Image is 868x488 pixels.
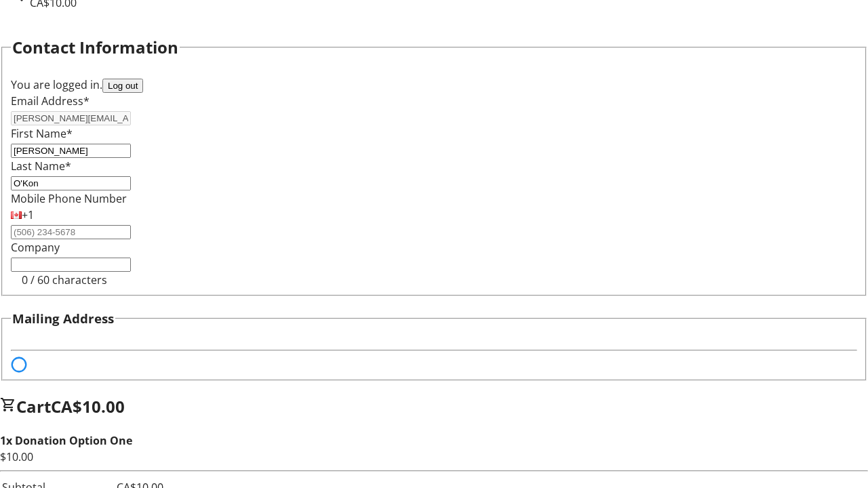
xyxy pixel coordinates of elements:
tr-character-limit: 0 / 60 characters [22,272,107,287]
h2: Contact Information [12,35,178,60]
span: Cart [16,395,51,418]
h3: Mailing Address [12,309,114,328]
label: Company [11,240,60,255]
input: (506) 234-5678 [11,225,131,239]
label: First Name* [11,126,73,141]
button: Log out [102,79,143,93]
label: Mobile Phone Number [11,191,127,206]
label: Email Address* [11,94,90,108]
span: CA$10.00 [51,395,125,418]
label: Last Name* [11,159,71,174]
div: You are logged in. [11,77,857,93]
